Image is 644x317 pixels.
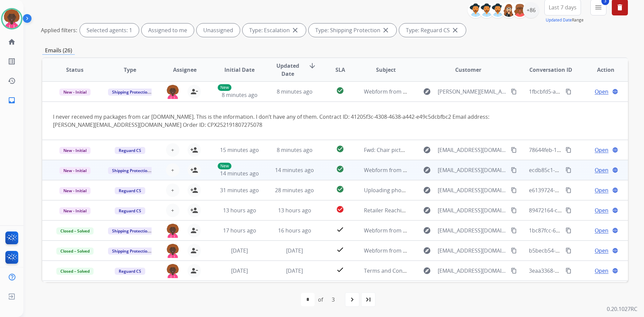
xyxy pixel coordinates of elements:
span: Open [595,166,608,174]
img: agent-avatar [166,244,179,258]
span: Reguard CS [115,147,145,154]
th: Action [573,58,628,82]
p: 0.20.1027RC [607,305,637,313]
mat-icon: explore [423,146,431,154]
button: Updated Date [546,17,572,23]
span: Shipping Protection [108,248,154,255]
span: Conversation ID [529,66,572,74]
mat-icon: content_copy [566,227,572,233]
span: Open [595,186,608,194]
span: 1fbcbfd5-a7db-4e80-bf48-f9d691713927 [529,88,629,95]
span: e6139724-5ba8-4abb-8d5a-4592db2b1ab9 [529,187,635,194]
div: I never received my packages from car [DOMAIN_NAME]. This is the information. I don’t have any of... [53,113,507,129]
span: Open [595,267,608,275]
div: Type: Reguard CS [399,23,466,37]
p: New [218,84,231,91]
mat-icon: language [612,268,618,274]
p: Applied filters: [41,26,77,34]
span: Status [66,66,84,74]
span: Type [124,66,136,74]
span: + [171,186,174,194]
span: Closed – Solved [56,268,94,275]
mat-icon: close [451,26,459,34]
mat-icon: content_copy [511,268,517,274]
span: Initial Date [224,66,255,74]
mat-icon: menu [594,3,602,11]
button: + [166,163,179,177]
mat-icon: check_circle [336,185,344,193]
mat-icon: last_page [364,296,372,304]
span: New - Initial [59,207,91,214]
button: + [166,183,179,197]
span: 14 minutes ago [275,166,314,174]
mat-icon: explore [423,226,431,234]
mat-icon: language [612,227,618,233]
mat-icon: explore [423,267,431,275]
mat-icon: person_remove [190,226,198,234]
mat-icon: content_copy [566,268,572,274]
span: Webform from [EMAIL_ADDRESS][DOMAIN_NAME] on [DATE] [364,166,516,174]
span: + [171,146,174,154]
mat-icon: person_add [190,206,198,214]
span: [EMAIL_ADDRESS][DOMAIN_NAME] [438,146,507,154]
span: [DATE] [231,247,248,254]
span: [DATE] [231,267,248,274]
button: + [166,143,179,157]
mat-icon: arrow_downward [308,62,316,70]
span: 16 hours ago [278,227,311,234]
img: agent-avatar [166,85,179,99]
span: Closed – Solved [56,227,94,234]
mat-icon: home [8,38,16,46]
span: Reguard CS [115,187,145,194]
span: 13 hours ago [278,207,311,214]
span: Reguard CS [115,268,145,275]
mat-icon: content_copy [566,167,572,173]
span: Subject [376,66,396,74]
mat-icon: language [612,167,618,173]
mat-icon: content_copy [511,147,517,153]
mat-icon: content_copy [566,147,572,153]
span: [EMAIL_ADDRESS][DOMAIN_NAME] [438,267,507,275]
div: Assigned to me [142,23,194,37]
mat-icon: close [382,26,390,34]
span: + [171,166,174,174]
span: [DATE] [286,267,303,274]
span: Open [595,146,608,154]
mat-icon: check_circle [336,165,344,173]
mat-icon: language [612,147,618,153]
span: [DATE] [286,247,303,254]
span: New - Initial [59,89,91,96]
img: avatar [2,9,21,28]
mat-icon: person_remove [190,88,198,96]
span: Closed – Solved [56,248,94,255]
span: Webform from [EMAIL_ADDRESS][DOMAIN_NAME] on [DATE] [364,227,516,234]
span: 13 hours ago [223,207,256,214]
span: Updated Date [273,62,303,78]
mat-icon: close [291,26,299,34]
span: Retailer Reaching Out On Behalf Of Customer For Follow Up On Email From Reguard [364,207,575,214]
mat-icon: language [612,207,618,213]
span: Open [595,247,608,255]
mat-icon: content_copy [566,248,572,254]
mat-icon: language [612,248,618,254]
mat-icon: content_copy [511,187,517,193]
span: 1bc87fcc-6612-45ed-b843-9678a6c1de6b [529,227,631,234]
span: New - Initial [59,187,91,194]
span: Customer [455,66,481,74]
mat-icon: check [336,225,344,233]
span: New - Initial [59,167,91,174]
div: +86 [523,2,539,18]
span: Open [595,226,608,234]
span: 15 minutes ago [220,146,259,154]
span: Fwd: Chair pictures [364,146,412,154]
mat-icon: check_circle [336,205,344,213]
span: Webform from [PERSON_NAME][EMAIL_ADDRESS][DOMAIN_NAME] on [DATE] [364,88,557,95]
mat-icon: content_copy [511,167,517,173]
mat-icon: person_remove [190,267,198,275]
mat-icon: language [612,187,618,193]
span: 14 minutes ago [220,170,259,177]
div: Selected agents: 1 [80,23,139,37]
mat-icon: check [336,266,344,274]
mat-icon: explore [423,166,431,174]
span: 8 minutes ago [277,146,313,154]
